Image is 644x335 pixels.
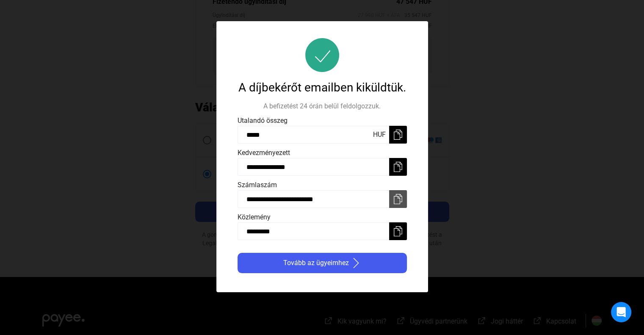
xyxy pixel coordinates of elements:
[305,38,339,72] img: success-icon
[238,116,287,125] span: Utalandó összeg
[283,258,349,268] span: Tovább az ügyeimhez
[351,258,361,268] img: arrow-right-white
[238,149,290,157] span: Kedvezményezett
[238,80,407,95] div: A díjbekérőt emailben kiküldtük.
[611,302,631,322] div: Open Intercom Messenger
[238,101,407,111] div: A befizetést 24 órán belül feldolgozzuk.
[238,181,277,189] span: Számlaszám
[393,194,403,204] img: copy-white.svg
[393,226,403,236] img: copy-white.svg
[238,253,407,273] button: Tovább az ügyeimhezarrow-right-white
[393,130,403,140] img: copy-white.svg
[238,213,271,221] span: Közlemény
[393,162,403,172] img: copy-white.svg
